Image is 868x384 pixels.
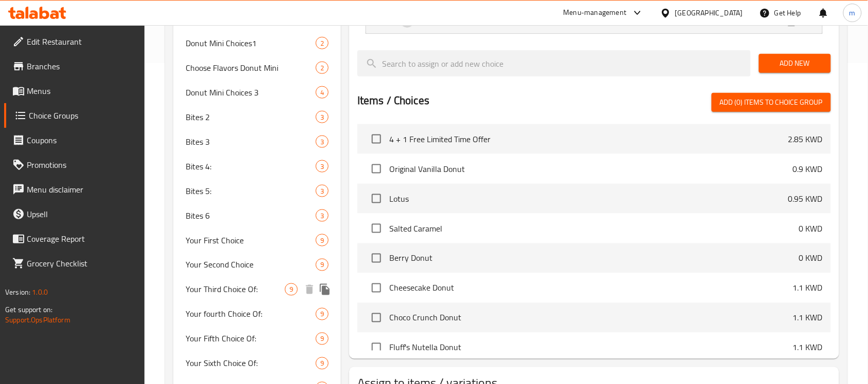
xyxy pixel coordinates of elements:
div: Your Fifth Choice Of:9 [173,327,341,351]
p: 0.9 KWD [793,163,823,175]
span: Version: [5,285,30,299]
span: 4 + 1 Free Limited Time Offer [389,133,788,145]
a: Menus [4,79,145,103]
a: Edit Restaurant [4,29,145,54]
div: Bites 5:3 [173,179,341,203]
a: Menu disclaimer [4,177,145,202]
p: 0 KWD [799,222,823,235]
span: 9 [316,310,328,319]
p: 2.85 KWD [788,133,823,145]
span: Bites 6 [186,209,316,222]
p: 0.95 KWD [788,193,823,205]
div: Bites 4:3 [173,154,341,179]
div: Choices [316,333,329,345]
span: Bites 4: [186,160,316,172]
a: Support.OpsPlatform [5,313,70,327]
div: Choices [316,259,329,271]
div: Choices [316,308,329,320]
span: 9 [316,236,328,245]
span: Bites 3 [186,136,316,148]
a: Choice Groups [4,103,145,128]
div: Bites 33 [173,129,341,154]
span: Get support on: [5,303,52,316]
p: 0 KWD [736,14,768,27]
span: Choose Flavors Donut Mini [186,62,316,74]
span: Bites 2 [186,111,316,123]
span: Your First Choice [186,234,316,246]
span: Donut Mini Choices 3 [186,86,316,99]
span: m [849,7,856,18]
span: Select choice [366,218,387,239]
span: Promotions [27,159,137,171]
a: Upsell [4,202,145,226]
span: Your Third Choice Of: [186,283,285,296]
span: Select choice [366,307,387,329]
span: 3 [316,211,328,221]
div: Choices [316,357,329,370]
p: Kinder [421,14,527,27]
span: Bites 5: [186,185,316,197]
div: Choices [285,283,298,296]
button: duplicate [317,282,333,297]
div: Choose Flavors Donut Mini2 [173,55,341,80]
span: Menu disclaimer [27,183,137,196]
div: Your Third Choice Of:9deleteduplicate [173,277,341,302]
div: Bites 63 [173,203,341,228]
p: (ID: 525413908) [527,14,597,27]
div: Choices [316,86,329,99]
div: Choices [316,62,329,74]
div: Bites 23 [173,105,341,129]
span: Your Second Choice [186,259,316,271]
div: Choices [316,37,329,49]
span: Salted Caramel [389,222,799,235]
div: Choices [316,185,329,197]
span: Fluff's Nutella Donut [389,341,793,354]
span: Select choice [366,158,387,180]
div: Your fourth Choice Of:9 [173,302,341,327]
div: Choices [316,111,329,123]
span: Menus [27,85,137,97]
span: 9 [316,334,328,344]
div: Donut Mini Choices12 [173,31,341,55]
span: Donut Mini Choices1 [186,37,316,49]
span: 3 [316,137,328,147]
span: Your Fifth Choice Of: [186,333,316,345]
span: Branches [27,60,137,72]
span: Lotus [389,193,788,205]
span: Berry Donut [389,252,799,264]
span: Add New [767,57,823,70]
a: Grocery Checklist [4,251,145,276]
div: Donut Mini Choices 34 [173,80,341,105]
span: 3 [316,162,328,171]
span: Grocery Checklist [27,257,137,270]
p: 1.1 KWD [793,312,823,324]
span: 2 [316,63,328,73]
p: 1.1 KWD [793,341,823,354]
span: Upsell [27,208,137,220]
a: Coupons [4,128,145,152]
p: 1.1 KWD [793,282,823,294]
span: 9 [316,359,328,369]
span: 1.0.0 [32,285,48,299]
span: Edit Restaurant [27,35,137,48]
span: 3 [316,112,328,122]
div: Your Second Choice9 [173,253,341,277]
span: 2 [316,39,328,48]
span: Select choice [366,128,387,150]
span: Coverage Report [27,233,137,245]
button: Add New [759,54,831,73]
div: Choices [316,234,329,246]
a: Promotions [4,152,145,177]
p: 0 KWD [799,252,823,264]
span: Cheesecake Donut [389,282,793,294]
h2: Items / Choices [357,93,429,108]
span: Original Vanilla Donut [389,163,793,175]
span: 9 [285,285,297,295]
input: search [357,50,751,76]
div: Choices [316,136,329,148]
button: Add (0) items to choice group [712,93,831,112]
span: Choice Groups [29,109,137,122]
div: Choices [316,209,329,222]
span: 4 [316,88,328,98]
span: 3 [316,186,328,196]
